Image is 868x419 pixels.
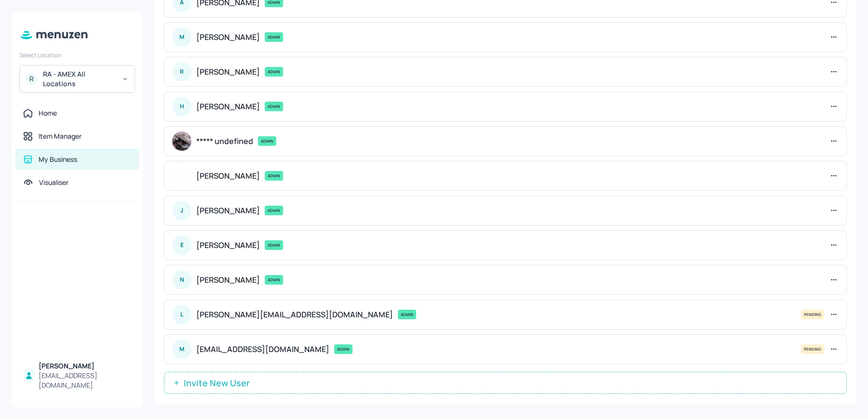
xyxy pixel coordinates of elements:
[196,206,260,215] p: [PERSON_NAME]
[196,240,260,250] p: [PERSON_NAME]
[26,73,37,85] div: R
[196,275,260,285] p: [PERSON_NAME]
[19,51,135,59] div: Select Location
[172,201,191,220] div: J
[164,372,847,394] button: Invite New User
[196,102,260,111] p: [PERSON_NAME]
[265,206,283,215] div: ADMIN
[265,240,283,250] div: ADMIN
[172,62,191,81] div: R
[43,69,116,89] div: RA - AMEX All Locations
[172,131,191,151] img: avatar
[172,97,191,116] div: H
[265,275,283,285] div: ADMIN
[39,108,57,118] div: Home
[196,310,393,319] p: [PERSON_NAME][EMAIL_ADDRESS][DOMAIN_NAME]
[39,155,77,164] div: My Business
[39,178,68,187] div: Visualiser
[196,67,260,77] p: [PERSON_NAME]
[172,236,191,255] div: E
[258,136,276,146] div: ADMIN
[39,371,131,390] div: [EMAIL_ADDRESS][DOMAIN_NAME]
[398,310,416,319] div: ADMIN
[801,344,824,354] div: PENDING
[265,67,283,77] div: ADMIN
[39,361,131,371] div: [PERSON_NAME]
[172,27,191,47] div: M
[172,305,191,324] div: L
[39,131,81,141] div: Item Manager
[196,32,260,42] p: [PERSON_NAME]
[172,340,191,359] div: M
[801,310,824,319] div: PENDING
[196,171,260,181] p: [PERSON_NAME]
[265,171,283,181] div: ADMIN
[179,378,255,388] span: Invite New User
[265,102,283,111] div: ADMIN
[196,344,329,354] p: [EMAIL_ADDRESS][DOMAIN_NAME]
[172,270,191,289] div: N
[172,166,191,185] img: avatar
[265,32,283,42] div: ADMIN
[334,344,353,354] div: ADMIN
